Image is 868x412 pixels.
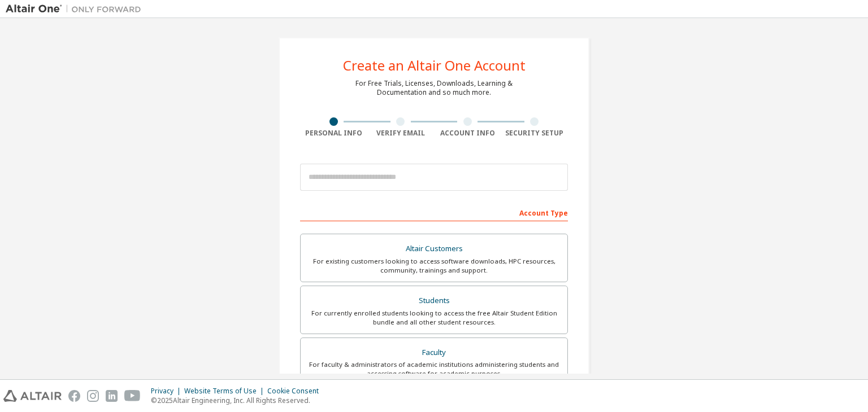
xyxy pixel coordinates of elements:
div: Privacy [151,387,184,396]
img: instagram.svg [87,390,99,402]
img: facebook.svg [68,390,80,402]
div: Personal Info [300,129,367,138]
img: altair_logo.svg [3,390,62,402]
div: For faculty & administrators of academic institutions administering students and accessing softwa... [307,360,561,378]
div: Create an Altair One Account [343,59,526,72]
div: Account Info [434,129,501,138]
img: youtube.svg [124,390,141,402]
div: Faculty [307,345,561,361]
div: For existing customers looking to access software downloads, HPC resources, community, trainings ... [307,257,561,275]
div: Students [307,293,561,309]
div: Altair Customers [307,241,561,257]
img: Altair One [6,3,147,15]
div: For currently enrolled students looking to access the free Altair Student Edition bundle and all ... [307,309,561,327]
div: Account Type [300,203,568,221]
div: Website Terms of Use [184,387,267,396]
div: For Free Trials, Licenses, Downloads, Learning & Documentation and so much more. [355,79,513,97]
div: Verify Email [367,129,435,138]
p: © 2025 Altair Engineering, Inc. All Rights Reserved. [151,396,325,405]
div: Cookie Consent [267,387,325,396]
img: linkedin.svg [106,390,118,402]
div: Security Setup [501,129,568,138]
